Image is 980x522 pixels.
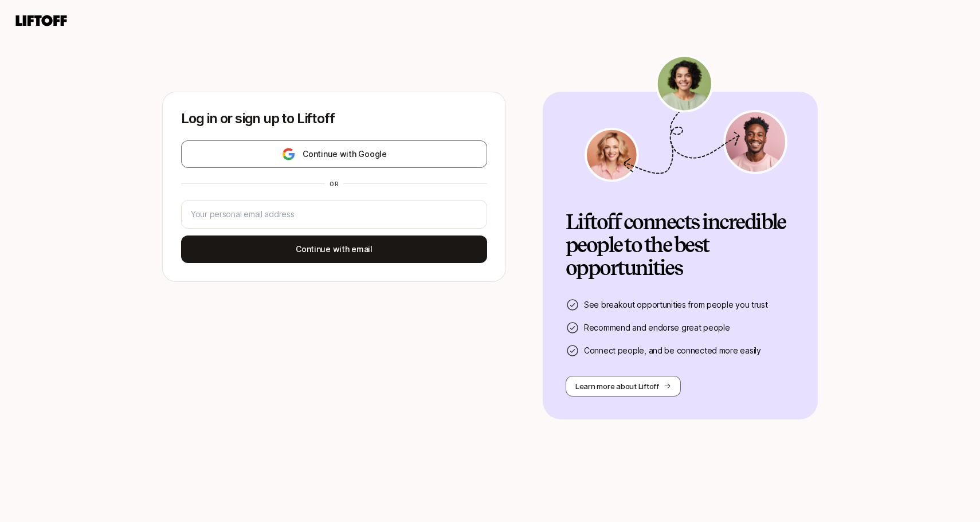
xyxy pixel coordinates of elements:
[181,111,487,127] p: Log in or sign up to Liftoff
[281,147,296,161] img: google-logo
[181,236,487,263] button: Continue with email
[584,298,768,312] p: See breakout opportunities from people you trust
[584,321,730,335] p: Recommend and endorse great people
[181,140,487,168] button: Continue with Google
[566,211,795,280] h2: Liftoff connects incredible people to the best opportunities
[566,376,681,397] button: Learn more about Liftoff
[191,207,477,221] input: Your personal email address
[325,179,343,189] div: or
[584,344,761,358] p: Connect people, and be connected more easily
[583,54,789,182] img: signup-banner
